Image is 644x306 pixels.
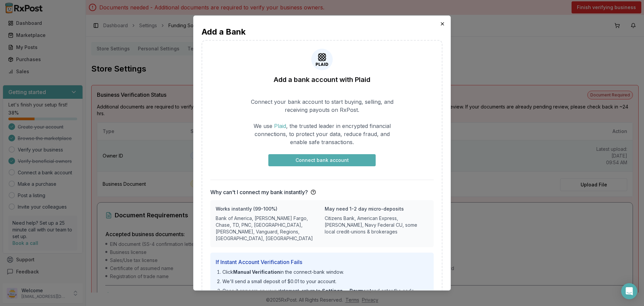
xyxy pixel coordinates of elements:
div: Add a bank account with Plaid [210,75,434,84]
h4: Works instantly (99-100%) [216,206,319,212]
p: Citizens Bank, American Express, [PERSON_NAME], Navy Federal CU, some local credit-unions & broke... [325,215,428,235]
h4: May need 1-2 day micro-deposits [325,206,428,212]
p: We use , the trusted leader in encrypted financial connections, to protect your data, reduce frau... [247,122,397,146]
p: Connect your bank account to start buying, selling, and receiving payouts on RxPost. [247,98,397,114]
h2: Add a Bank [202,27,442,37]
a: Plaid [274,123,286,129]
li: Click in the connect-bank window. [222,269,428,275]
strong: Manual Verification [233,269,280,275]
button: Connect bank account [268,154,376,166]
h3: Why can't I connect my bank instantly? [210,188,308,196]
strong: Settings → Payment [322,288,371,294]
img: Plaid [314,49,330,70]
li: Once it appears on your statement, return to and enter the code shown on the transaction. [222,288,428,301]
li: We'll send a small deposit of $0.01 to your account. [222,278,428,285]
p: Bank of America, [PERSON_NAME] Fargo, Chase, TD, PNC, [GEOGRAPHIC_DATA], [PERSON_NAME], Vanguard,... [216,215,319,242]
h4: If Instant Account Verification Fails [216,258,428,266]
div: Open Intercom Messenger [621,283,637,299]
